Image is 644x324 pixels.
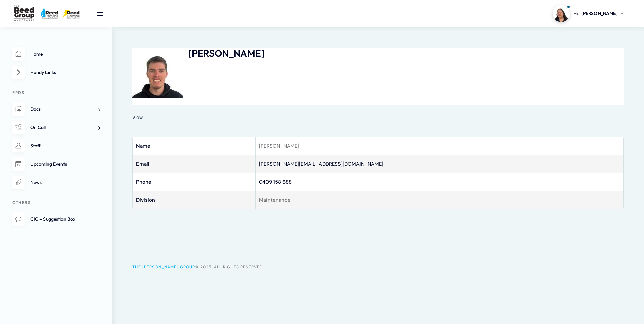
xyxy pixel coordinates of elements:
[188,48,265,59] h2: [PERSON_NAME]
[553,5,624,22] a: Profile picture of Carmen MontaltoHi,[PERSON_NAME]
[133,137,255,155] td: Name
[573,10,579,17] span: Hi,
[132,115,143,126] a: View
[553,5,570,22] img: Profile picture of Carmen Montalto
[132,48,183,98] img: Profile picture of Tyson Douglas
[133,173,255,191] td: Phone
[132,263,624,271] div: © 2025. All Rights Reserved.
[259,161,383,167] a: [PERSON_NAME][EMAIL_ADDRESS][DOMAIN_NAME]
[133,155,255,173] td: Email
[132,264,195,270] a: The [PERSON_NAME] Group
[132,115,624,126] div: Member secondary navigation
[133,191,255,209] td: Division
[259,142,620,150] p: [PERSON_NAME]
[581,10,618,17] span: [PERSON_NAME]
[259,196,620,204] p: Maintenance
[259,179,292,185] a: 0409 158 688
